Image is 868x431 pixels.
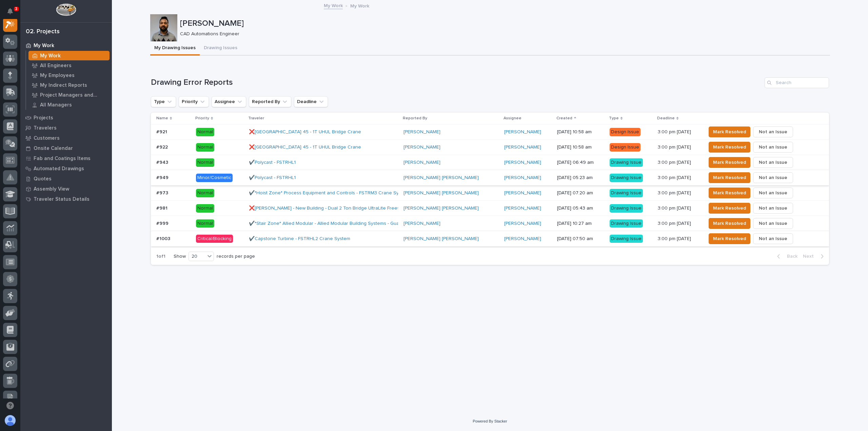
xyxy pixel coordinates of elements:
[709,188,750,198] button: Mark Resolved
[7,27,123,38] p: Welcome 👋
[713,143,746,151] span: Mark Resolved
[557,160,604,165] p: [DATE] 06:49 am
[196,204,214,213] div: Normal
[249,190,409,196] a: ✔️*Hoist Zone* Process Equipment and Controls - FSTRM3 Crane System
[150,41,200,56] button: My Drawing Issues
[709,203,750,214] button: Mark Resolved
[34,196,90,202] p: Traveler Status Details
[151,201,829,216] tr: #981#981 Normal❌[PERSON_NAME] - New Building - Dual 2 Ton Bridge UltraLite Freestanding [PERSON_N...
[800,253,829,259] button: Next
[23,82,86,87] div: We're available if you need us!
[20,174,112,184] a: Quotes
[658,189,692,196] p: 3:00 pm [DATE]
[196,219,214,228] div: Normal
[709,126,750,137] button: Mark Resolved
[557,236,604,242] p: [DATE] 07:50 am
[249,236,350,242] a: ✔️Capstone Turbine - FSTRHL2 Crane System
[7,38,123,48] p: How can we help?
[249,175,296,181] a: ✔️Polycast - FSTRHL1
[40,92,107,98] p: Project Managers and Engineers
[151,155,829,170] tr: #943#943 Normal✔️Polycast - FSTRHL1 [PERSON_NAME] [PERSON_NAME] [DATE] 06:49 amDrawing Issue3:00 ...
[20,40,112,51] a: My Work
[156,143,169,150] p: #922
[713,128,746,136] span: Mark Resolved
[759,204,787,212] span: Not an Issue
[151,78,762,87] h1: Drawing Error Reports
[324,1,343,9] a: My Work
[26,71,112,80] a: My Employees
[350,2,369,9] p: My Work
[713,158,746,166] span: Mark Resolved
[196,128,214,136] div: Normal
[20,133,112,143] a: Customers
[34,166,84,172] p: Automated Drawings
[189,253,205,260] div: 20
[403,221,440,227] a: [PERSON_NAME]
[7,110,12,115] div: 📖
[40,82,87,89] p: My Indirect Reports
[23,75,111,82] div: Start new chat
[765,77,829,88] input: Search
[67,125,82,131] span: Pylon
[556,115,572,122] p: Created
[713,219,746,228] span: Mark Resolved
[753,126,793,137] button: Not an Issue
[196,174,233,182] div: Minor/Cosmetic
[610,143,640,152] div: Design Issue
[40,53,61,59] p: My Work
[156,115,168,122] p: Name
[34,125,57,131] p: Travelers
[7,6,20,20] img: Stacker
[249,221,413,227] a: ✔️*Stair Zone* Allied Modular - Allied Modular Building Systems - Guardrail 1
[713,174,746,182] span: Mark Resolved
[403,144,440,150] a: [PERSON_NAME]
[14,109,37,116] span: Help Docs
[473,419,507,423] a: Powered By Stacker
[20,153,112,163] a: Fab and Coatings Items
[196,143,214,152] div: Normal
[759,158,787,166] span: Not an Issue
[759,219,787,228] span: Not an Issue
[26,51,112,60] a: My Work
[180,19,827,28] p: [PERSON_NAME]
[658,235,692,242] p: 3:00 pm [DATE]
[20,143,112,153] a: Onsite Calendar
[713,204,746,212] span: Mark Resolved
[249,205,416,211] a: ❌[PERSON_NAME] - New Building - Dual 2 Ton Bridge UltraLite Freestanding
[557,144,604,150] p: [DATE] 10:58 am
[759,235,787,243] span: Not an Issue
[557,175,604,181] p: [DATE] 05:23 am
[403,160,440,165] a: [PERSON_NAME]
[504,236,541,242] a: [PERSON_NAME]
[196,158,214,167] div: Normal
[504,190,541,196] a: [PERSON_NAME]
[609,115,619,122] p: Type
[40,73,75,79] p: My Employees
[8,8,17,19] div: Notifications3
[180,31,825,37] p: CAD Automations Engineer
[20,194,112,204] a: Traveler Status Details
[610,235,643,243] div: Drawing Issue
[20,113,112,123] a: Projects
[34,186,69,192] p: Assembly View
[34,176,52,182] p: Quotes
[759,174,787,182] span: Not an Issue
[217,254,255,259] p: records per page
[7,75,19,87] img: 1736555164131-43832dd5-751b-4058-ba23-39d91318e5a0
[753,218,793,229] button: Not an Issue
[3,4,17,18] button: Notifications
[156,158,170,165] p: #943
[657,115,675,122] p: Deadline
[20,184,112,194] a: Assembly View
[115,77,123,85] button: Start new chat
[753,203,793,214] button: Not an Issue
[610,189,643,197] div: Drawing Issue
[151,140,829,155] tr: #922#922 Normal❌[GEOGRAPHIC_DATA] 45 - 1T UHUL Bridge Crane [PERSON_NAME] [PERSON_NAME] [DATE] 10...
[403,115,427,122] p: Reported By
[26,100,112,110] a: All Managers
[713,235,746,243] span: Mark Resolved
[20,163,112,174] a: Automated Drawings
[156,189,170,196] p: #973
[610,158,643,167] div: Drawing Issue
